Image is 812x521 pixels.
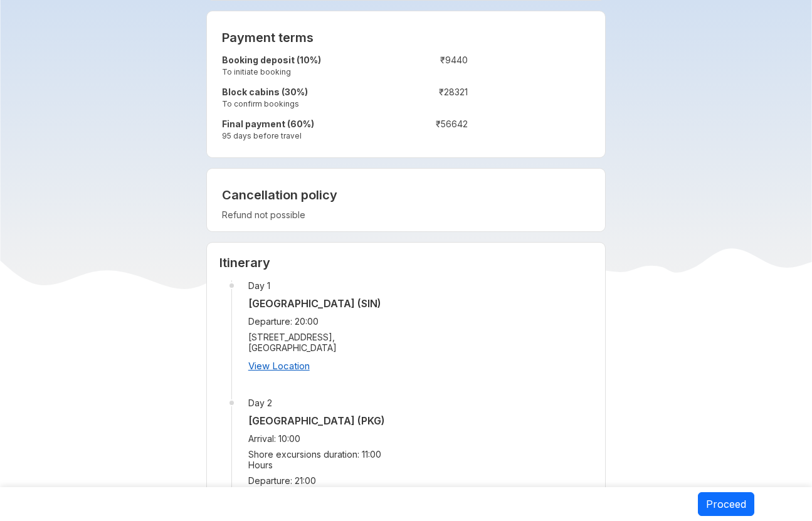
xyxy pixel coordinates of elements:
[387,51,393,83] td: :
[248,360,310,372] a: View Location
[248,449,399,470] span: Shore excursions duration: 11:00 Hours
[248,433,399,444] span: Arrival: 10:00
[222,130,387,141] small: 95 days before travel
[248,316,399,327] span: Departure: 20:00
[698,492,754,516] button: Proceed
[222,55,321,65] strong: Booking deposit (10%)
[393,83,468,115] td: ₹ 28321
[248,475,399,486] span: Departure: 21:00
[387,83,393,115] td: :
[248,413,399,428] h5: [GEOGRAPHIC_DATA] (PKG)
[219,255,593,270] h3: Itinerary
[222,87,308,97] strong: Block cabins (30%)
[222,209,591,221] p: Refund not possible
[248,296,399,311] h5: [GEOGRAPHIC_DATA] (SIN)
[222,187,591,203] h2: Cancellation policy
[393,115,468,147] td: ₹ 56642
[248,397,399,408] span: Day 2
[248,280,399,291] span: Day 1
[222,30,468,45] h2: Payment terms
[222,66,387,77] small: To initiate booking
[393,51,468,83] td: ₹ 9440
[222,118,314,129] strong: Final payment (60%)
[387,115,393,147] td: :
[248,332,399,353] span: [STREET_ADDRESS] , [GEOGRAPHIC_DATA]
[222,98,387,109] small: To confirm bookings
